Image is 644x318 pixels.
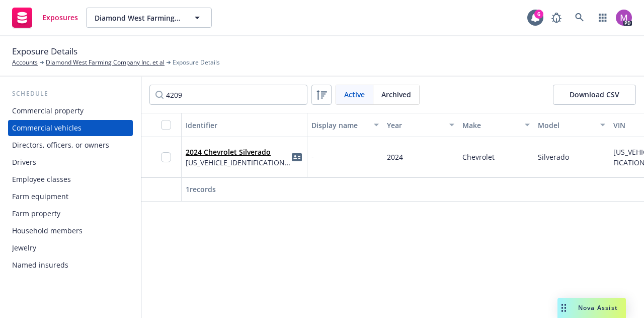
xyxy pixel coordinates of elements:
span: Nova Assist [578,303,618,312]
button: Diamond West Farming Company Inc. et al [86,8,212,28]
button: Identifier [182,113,307,137]
span: Archived [381,89,411,100]
input: Toggle Row Selected [161,152,171,162]
div: Model [538,120,594,131]
span: Diamond West Farming Company Inc. et al [95,13,182,23]
span: Exposures [42,14,78,22]
button: Make [458,113,534,137]
input: Filter by keyword... [149,85,307,105]
span: Exposure Details [12,45,77,58]
div: Commercial property [12,103,84,119]
a: Farm equipment [8,188,133,205]
div: Identifier [186,120,303,131]
div: Directors, officers, or owners [12,137,109,153]
div: Farm equipment [12,188,68,205]
div: Jewelry [12,240,36,256]
span: Active [344,89,365,100]
a: Household members [8,223,133,239]
div: Year [387,120,443,131]
img: photo [616,10,632,26]
span: - [311,152,314,162]
a: Farm property [8,206,133,222]
span: Chevrolet [462,152,495,162]
span: [US_VEHICLE_IDENTIFICATION_NUMBER] [186,157,291,168]
div: Commercial vehicles [12,120,82,136]
button: Model [534,113,609,137]
a: 2024 Chevrolet Silverado [186,147,271,157]
div: Drivers [12,154,36,170]
a: Search [570,8,590,28]
a: Accounts [12,58,38,67]
div: Schedule [8,89,133,99]
a: Named insureds [8,257,133,273]
a: Switch app [593,8,613,28]
span: Exposure Details [173,58,220,67]
div: Drag to move [557,298,570,318]
a: Directors, officers, or owners [8,137,133,153]
span: Silverado [538,152,569,162]
div: Farm property [12,206,60,222]
span: 2024 Chevrolet Silverado [186,147,291,157]
div: Household members [12,223,83,239]
div: Display name [311,120,368,131]
a: Employee classes [8,171,133,187]
a: Commercial property [8,103,133,119]
a: idCard [291,151,303,163]
button: Display name [307,113,383,137]
a: Drivers [8,154,133,170]
a: Report a Bug [546,8,567,28]
span: 1 records [186,184,216,194]
button: Year [383,113,458,137]
button: Download CSV [553,85,636,105]
a: Exposures [8,4,82,32]
div: Employee classes [12,171,71,187]
a: Commercial vehicles [8,120,133,136]
span: 2024 [387,152,403,162]
input: Select all [161,120,171,130]
a: Jewelry [8,240,133,256]
button: Nova Assist [557,298,626,318]
div: 6 [534,10,543,19]
div: Named insureds [12,257,68,273]
div: Make [462,120,519,131]
a: Diamond West Farming Company Inc. et al [46,58,165,67]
